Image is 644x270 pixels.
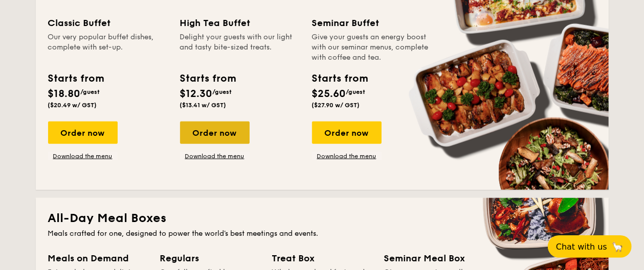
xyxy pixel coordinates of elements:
div: Meals crafted for one, designed to power the world's best meetings and events. [48,229,596,239]
a: Download the menu [48,152,118,160]
span: $25.60 [312,88,346,100]
div: Regulars [160,251,260,265]
span: ($20.49 w/ GST) [48,102,97,109]
div: Delight your guests with our light and tasty bite-sized treats. [180,32,300,63]
div: Starts from [48,71,104,86]
div: Starts from [312,71,368,86]
div: Our very popular buffet dishes, complete with set-up. [48,32,168,63]
span: 🦙 [611,241,624,253]
a: Download the menu [312,152,382,160]
span: /guest [213,88,232,95]
a: Download the menu [180,152,250,160]
div: High Tea Buffet [180,16,300,30]
div: Give your guests an energy boost with our seminar menus, complete with coffee and tea. [312,32,432,63]
div: Seminar Buffet [312,16,432,30]
span: Chat with us [556,242,607,252]
span: ($27.90 w/ GST) [312,102,360,109]
span: /guest [346,88,366,95]
h2: All-Day Meal Boxes [48,210,596,227]
div: Classic Buffet [48,16,168,30]
span: $18.80 [48,88,81,100]
div: Order now [312,121,382,144]
div: Meals on Demand [48,251,148,265]
span: /guest [81,88,100,95]
div: Starts from [180,71,236,86]
span: $12.30 [180,88,213,100]
span: ($13.41 w/ GST) [180,102,227,109]
div: Order now [48,121,118,144]
div: Order now [180,121,250,144]
div: Seminar Meal Box [384,251,484,265]
button: Chat with us🦙 [548,235,632,258]
div: Treat Box [272,251,372,265]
